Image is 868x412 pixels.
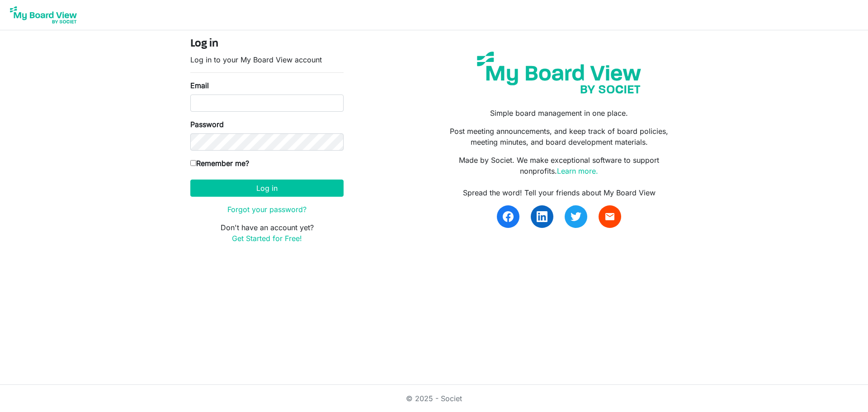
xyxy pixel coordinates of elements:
a: Learn more. [557,166,598,175]
button: Log in [190,180,344,197]
span: email [604,211,615,222]
label: Password [190,119,224,130]
label: Remember me? [190,158,249,169]
div: Spread the word! Tell your friends about My Board View [441,187,678,198]
img: twitter.svg [571,211,581,222]
h4: Log in [190,38,344,51]
p: Made by Societ. We make exceptional software to support nonprofits. [441,155,678,176]
a: Get Started for Free! [232,234,302,243]
label: Email [190,80,209,91]
img: My Board View Logo [7,4,80,26]
a: © 2025 - Societ [406,394,462,403]
input: Remember me? [190,160,196,166]
img: facebook.svg [503,211,514,222]
a: email [599,205,621,228]
img: linkedin.svg [537,211,547,222]
a: Forgot your password? [227,205,307,214]
p: Post meeting announcements, and keep track of board policies, meeting minutes, and board developm... [441,126,678,147]
p: Log in to your My Board View account [190,54,344,65]
img: my-board-view-societ.svg [470,45,648,100]
p: Don't have an account yet? [190,222,344,244]
p: Simple board management in one place. [441,108,678,118]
